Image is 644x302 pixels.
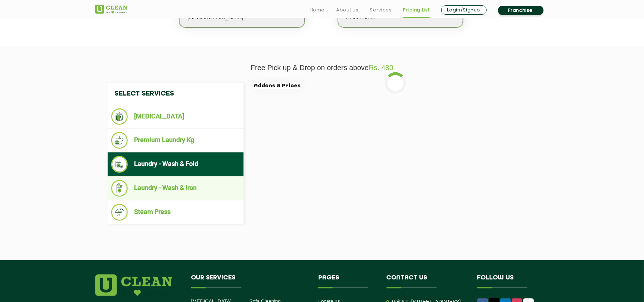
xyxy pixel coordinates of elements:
li: Premium Laundry Kg [111,132,240,149]
h4: Pages [318,274,376,288]
li: Laundry - Wash & Iron [111,180,240,197]
img: Dry Cleaning [111,108,128,125]
h4: Our Services [191,274,308,288]
h4: Select Services [108,83,244,105]
img: Steam Press [111,204,128,221]
h3: Addons & Prices [254,83,301,89]
p: Free Pick up & Drop on orders above [95,64,549,72]
li: Laundry - Wash & Fold [111,156,240,173]
span: Rs. 480 [369,64,393,72]
img: Laundry - Wash & Iron [111,180,128,197]
img: logo.png [95,274,172,296]
a: Pricing List [403,6,430,14]
li: [MEDICAL_DATA] [111,108,240,125]
img: Premium Laundry Kg [111,132,128,149]
a: About us [336,6,358,14]
a: Services [370,6,392,14]
h4: Follow us [477,274,540,288]
li: Steam Press [111,204,240,221]
img: UClean Laundry and Dry Cleaning [95,5,127,14]
a: Login/Signup [441,5,487,15]
a: Franchise [498,6,544,15]
img: Laundry - Wash & Fold [111,156,128,173]
a: Home [310,6,325,14]
h4: Contact us [387,274,467,288]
